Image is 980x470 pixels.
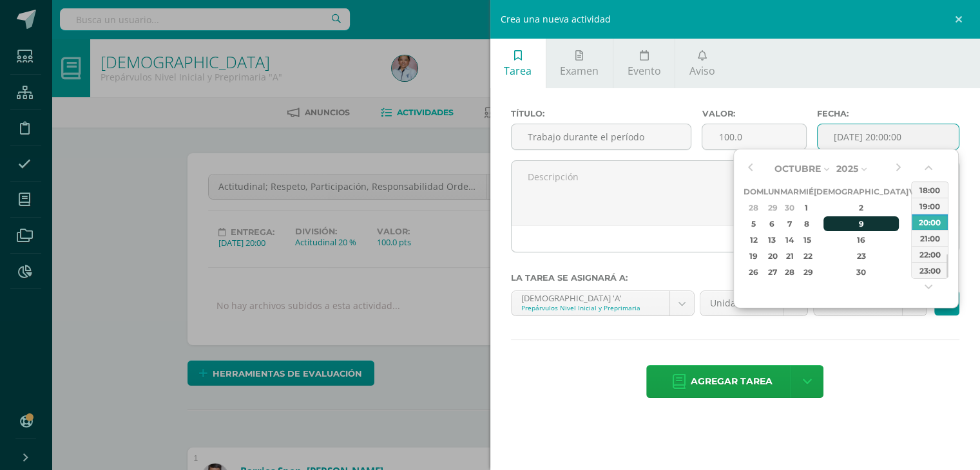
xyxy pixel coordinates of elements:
[782,265,797,279] div: 28
[912,262,948,278] div: 23:00
[745,249,762,263] div: 19
[764,183,780,200] th: Lun
[774,163,821,174] span: Octubre
[836,163,858,174] span: 2025
[765,232,779,247] div: 13
[817,109,960,118] label: Fecha:
[521,303,660,312] div: Prepárvulos Nivel Inicial y Preprimaria
[800,265,812,279] div: 29
[504,64,532,78] span: Tarea
[800,249,812,263] div: 22
[912,182,948,198] div: 18:00
[782,216,797,231] div: 7
[521,291,660,303] div: [DEMOGRAPHIC_DATA] 'A'
[546,39,613,88] a: Examen
[627,64,660,78] span: Evento
[765,249,779,263] div: 20
[800,216,812,231] div: 8
[782,200,797,215] div: 30
[908,183,923,200] th: Vie
[912,230,948,246] div: 21:00
[675,39,729,88] a: Aviso
[823,232,899,247] div: 16
[613,39,675,88] a: Evento
[910,200,921,215] div: 3
[780,183,799,200] th: Mar
[702,109,806,118] label: Valor:
[800,200,812,215] div: 1
[744,183,764,200] th: Dom
[700,291,807,315] a: Unidad 4
[910,232,921,247] div: 17
[910,216,921,231] div: 10
[912,214,948,230] div: 20:00
[511,273,960,283] label: La tarea se asignará a:
[745,200,762,215] div: 28
[702,124,805,149] input: Puntos máximos
[910,265,921,279] div: 31
[799,183,814,200] th: Mié
[560,64,599,78] span: Examen
[814,183,908,200] th: [DEMOGRAPHIC_DATA]
[800,232,812,247] div: 15
[823,265,899,279] div: 30
[782,232,797,247] div: 14
[512,124,691,149] input: Título
[912,246,948,262] div: 22:00
[691,366,773,397] span: Agregar tarea
[689,64,715,78] span: Aviso
[490,39,546,88] a: Tarea
[823,249,899,263] div: 23
[823,200,899,215] div: 2
[745,265,762,279] div: 26
[912,198,948,214] div: 19:00
[765,216,779,231] div: 6
[910,249,921,263] div: 24
[765,200,779,215] div: 29
[745,232,762,247] div: 12
[818,124,959,149] input: Fecha de entrega
[511,109,692,118] label: Título:
[512,291,695,315] a: [DEMOGRAPHIC_DATA] 'A'Prepárvulos Nivel Inicial y Preprimaria
[745,216,762,231] div: 5
[765,265,779,279] div: 27
[823,216,899,231] div: 9
[710,291,773,315] span: Unidad 4
[782,249,797,263] div: 21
